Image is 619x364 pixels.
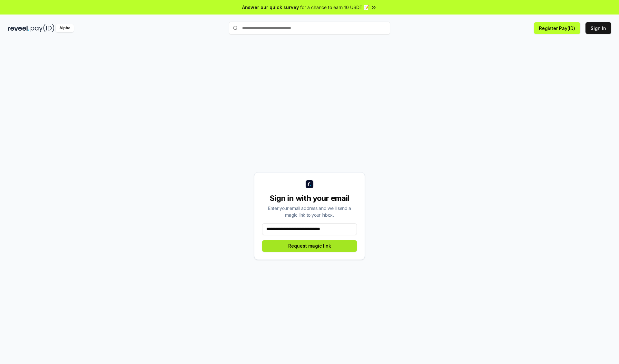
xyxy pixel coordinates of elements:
div: Alpha [56,24,74,32]
button: Sign In [585,22,611,34]
img: reveel_dark [8,24,29,32]
button: Request magic link [262,240,357,252]
img: logo_small [306,180,313,188]
button: Register Pay(ID) [534,22,580,34]
img: pay_id [31,24,54,32]
div: Enter your email address and we’ll send a magic link to your inbox. [262,205,357,218]
div: Sign in with your email [262,193,357,203]
span: for a chance to earn 10 USDT 📝 [300,4,369,11]
span: Answer our quick survey [242,4,299,11]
